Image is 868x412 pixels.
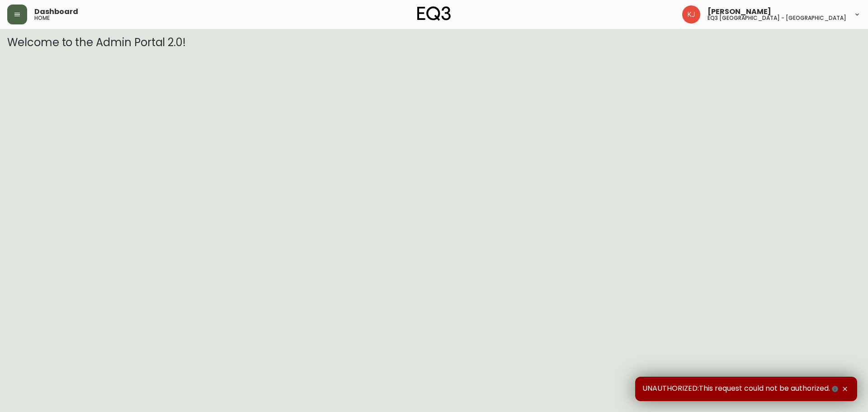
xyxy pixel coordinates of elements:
[7,36,861,49] h3: Welcome to the Admin Portal 2.0!
[34,8,78,15] span: Dashboard
[708,15,846,21] h5: eq3 [GEOGRAPHIC_DATA] - [GEOGRAPHIC_DATA]
[682,5,700,24] img: 24a625d34e264d2520941288c4a55f8e
[708,8,771,15] span: [PERSON_NAME]
[34,15,50,21] h5: home
[642,384,840,394] span: UNAUTHORIZED:This request could not be authorized.
[417,6,451,21] img: logo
